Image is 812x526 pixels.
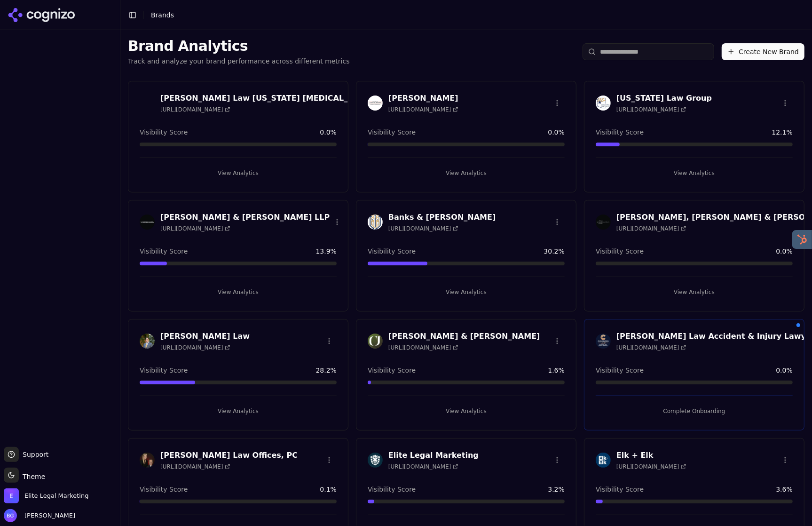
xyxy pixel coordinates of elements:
[160,212,330,223] h3: [PERSON_NAME] & [PERSON_NAME] LLP
[722,43,804,60] button: Create New Brand
[4,509,17,522] img: Brian Gomez
[596,453,611,468] img: Elk + Elk
[388,225,458,232] span: [URL][DOMAIN_NAME]
[616,344,686,351] span: [URL][DOMAIN_NAME]
[776,485,793,494] span: 3.6 %
[388,450,479,461] h3: Elite Legal Marketing
[140,366,188,375] span: Visibility Score
[19,450,48,459] span: Support
[368,215,383,230] img: Banks & Brower
[128,56,350,66] p: Track and analyze your brand performance across different metrics
[21,511,75,520] span: [PERSON_NAME]
[128,38,350,55] h1: Brand Analytics
[320,128,337,137] span: 0.0 %
[388,212,496,223] h3: Banks & [PERSON_NAME]
[776,366,793,375] span: 0.0 %
[368,334,383,349] img: Cohen & Jaffe
[548,485,565,494] span: 3.2 %
[616,450,686,461] h3: Elk + Elk
[24,492,88,500] span: Elite Legal Marketing
[548,366,565,375] span: 1.6 %
[151,10,174,20] nav: breadcrumb
[596,334,611,349] img: Colburn Law Accident & Injury Lawyers
[140,334,155,349] img: Cannon Law
[596,215,611,230] img: Bishop, Del Vecchio & Beeks Law Office
[316,247,337,256] span: 13.9 %
[596,128,644,137] span: Visibility Score
[596,166,793,181] button: View Analytics
[368,453,383,468] img: Elite Legal Marketing
[4,488,19,503] img: Elite Legal Marketing
[140,247,188,256] span: Visibility Score
[316,366,337,375] span: 28.2 %
[320,485,337,494] span: 0.1 %
[140,128,188,137] span: Visibility Score
[368,166,565,181] button: View Analytics
[388,331,540,342] h3: [PERSON_NAME] & [PERSON_NAME]
[368,485,416,494] span: Visibility Score
[616,106,686,113] span: [URL][DOMAIN_NAME]
[160,331,250,342] h3: [PERSON_NAME] Law
[616,463,686,470] span: [URL][DOMAIN_NAME]
[19,473,45,480] span: Theme
[160,344,230,351] span: [URL][DOMAIN_NAME]
[140,485,188,494] span: Visibility Score
[4,488,88,503] button: Open organization switcher
[596,366,644,375] span: Visibility Score
[4,509,75,522] button: Open user button
[140,96,155,111] img: Colburn Law Washington Dog Bite
[776,247,793,256] span: 0.0 %
[368,404,565,419] button: View Analytics
[548,128,565,137] span: 0.0 %
[596,96,611,111] img: Arizona Law Group
[388,93,458,104] h3: [PERSON_NAME]
[596,485,644,494] span: Visibility Score
[616,225,686,232] span: [URL][DOMAIN_NAME]
[160,450,298,461] h3: [PERSON_NAME] Law Offices, PC
[772,128,793,137] span: 12.1 %
[368,366,416,375] span: Visibility Score
[368,247,416,256] span: Visibility Score
[140,404,337,419] button: View Analytics
[160,93,373,104] h3: [PERSON_NAME] Law [US_STATE] [MEDICAL_DATA]
[160,106,230,113] span: [URL][DOMAIN_NAME]
[388,106,458,113] span: [URL][DOMAIN_NAME]
[544,247,565,256] span: 30.2 %
[151,11,174,19] span: Brands
[596,404,793,419] button: Complete Onboarding
[160,225,230,232] span: [URL][DOMAIN_NAME]
[596,247,644,256] span: Visibility Score
[140,166,337,181] button: View Analytics
[388,344,458,351] span: [URL][DOMAIN_NAME]
[140,215,155,230] img: Armstrong Lee & Baker LLP
[140,285,337,300] button: View Analytics
[368,128,416,137] span: Visibility Score
[596,285,793,300] button: View Analytics
[616,93,712,104] h3: [US_STATE] Law Group
[140,453,155,468] img: Crossman Law Offices, PC
[388,463,458,470] span: [URL][DOMAIN_NAME]
[160,463,230,470] span: [URL][DOMAIN_NAME]
[368,96,383,111] img: Aaron Herbert
[368,285,565,300] button: View Analytics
